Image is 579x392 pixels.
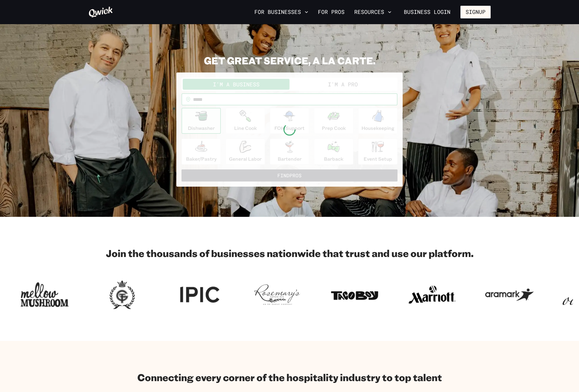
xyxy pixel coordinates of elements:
[399,6,456,18] a: Business Login
[352,7,394,17] button: Resources
[252,7,311,17] button: For Businesses
[88,247,491,259] h2: Join the thousands of businesses nationwide that trust and use our platform.
[330,278,379,311] img: Logo for Taco Boy
[316,7,347,17] a: For Pros
[485,278,534,311] img: Logo for Aramark
[253,278,301,311] img: Logo for Rosemary's Catering
[175,278,224,311] img: Logo for IPIC
[408,278,456,311] img: Logo for Marriott
[21,278,69,311] img: Logo for Mellow Mushroom
[460,6,491,18] button: Signup
[176,54,403,66] h2: GET GREAT SERVICE, A LA CARTE.
[98,278,146,311] img: Logo for Georgian Terrace
[137,371,442,383] h2: Connecting every corner of the hospitality industry to top talent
